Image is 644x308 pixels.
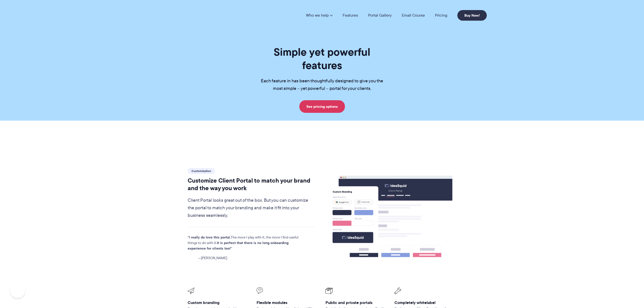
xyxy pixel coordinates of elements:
h1: Simple yet powerful features [253,45,391,72]
p: Client Portal looks great out of the box. But you can customize the portal to match your branding... [188,197,315,219]
strong: I really do love this portal. [189,234,231,240]
a: Pricing [435,13,447,17]
a: Features [343,13,358,17]
h3: Custom branding [188,300,250,305]
a: Who we help [306,13,333,17]
h3: Public and private portals [326,300,387,305]
iframe: Toggle Customer Support [10,283,25,298]
p: Each feature in has been thoughtfully designed to give you the most simple – yet powerful – porta... [253,77,391,92]
p: The more I play with it, the more I find useful things to do with it. [188,235,306,251]
a: Portal Gallery [368,13,392,17]
h3: Completely whitelabel [394,300,456,305]
a: See pricing options [299,100,345,113]
strong: It is perfect that there is no long onboarding experience for clients too! [188,240,289,251]
span: Customization [188,168,215,174]
a: Email Course [402,13,425,17]
h3: Flexible modules [257,300,318,305]
a: Buy Now! [457,10,487,21]
h2: Customize Client Portal to match your brand and the way you work [188,177,315,192]
span: [PERSON_NAME] [198,255,227,261]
